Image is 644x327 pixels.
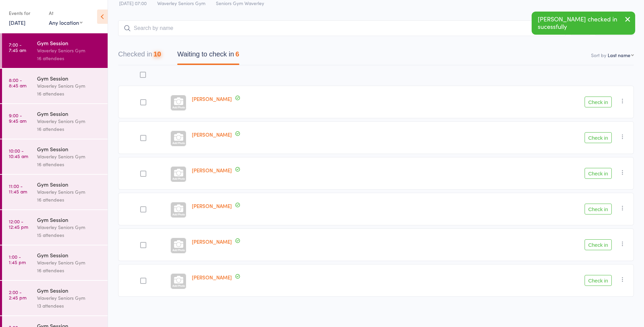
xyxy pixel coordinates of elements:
[532,12,635,35] div: [PERSON_NAME] checked in sucessfully
[49,7,82,19] div: At
[9,183,27,194] time: 11:00 - 11:45 am
[235,50,239,58] div: 6
[9,254,26,265] time: 1:00 - 1:45 pm
[37,110,102,117] div: Gym Session
[37,287,102,294] div: Gym Session
[37,82,102,90] div: Waverley Seniors Gym
[37,231,102,239] div: 15 attendees
[9,148,28,159] time: 10:00 - 10:45 am
[37,216,102,223] div: Gym Session
[37,74,102,82] div: Gym Session
[153,50,161,58] div: 10
[2,33,108,68] a: 7:00 -7:45 amGym SessionWaverley Seniors Gym16 attendees
[192,274,232,281] a: [PERSON_NAME]
[9,77,26,88] time: 8:00 - 8:45 am
[118,47,161,65] button: Checked in10
[37,251,102,259] div: Gym Session
[2,281,108,315] a: 2:00 -2:45 pmGym SessionWaverley Seniors Gym13 attendees
[591,52,606,58] label: Sort by
[37,266,102,274] div: 16 attendees
[9,289,26,300] time: 2:00 - 2:45 pm
[192,131,232,138] a: [PERSON_NAME]
[37,117,102,125] div: Waverley Seniors Gym
[37,188,102,196] div: Waverley Seniors Gym
[37,223,102,231] div: Waverley Seniors Gym
[37,145,102,153] div: Gym Session
[37,153,102,160] div: Waverley Seniors Gym
[608,52,630,58] div: Last name
[118,20,566,36] input: Search by name
[585,97,612,107] button: Check in
[2,210,108,245] a: 12:00 -12:45 pmGym SessionWaverley Seniors Gym15 attendees
[37,180,102,188] div: Gym Session
[2,69,108,103] a: 8:00 -8:45 amGym SessionWaverley Seniors Gym16 attendees
[192,202,232,209] a: [PERSON_NAME]
[9,219,28,229] time: 12:00 - 12:45 pm
[2,139,108,174] a: 10:00 -10:45 amGym SessionWaverley Seniors Gym16 attendees
[9,113,26,123] time: 9:00 - 9:45 am
[37,125,102,133] div: 16 attendees
[192,95,232,102] a: [PERSON_NAME]
[2,245,108,280] a: 1:00 -1:45 pmGym SessionWaverley Seniors Gym16 attendees
[49,19,82,26] div: Any location
[37,160,102,168] div: 16 attendees
[37,302,102,310] div: 13 attendees
[585,132,612,143] button: Check in
[37,90,102,98] div: 16 attendees
[37,294,102,302] div: Waverley Seniors Gym
[192,238,232,245] a: [PERSON_NAME]
[177,47,239,65] button: Waiting to check in6
[2,104,108,139] a: 9:00 -9:45 amGym SessionWaverley Seniors Gym16 attendees
[585,239,612,250] button: Check in
[585,168,612,179] button: Check in
[585,275,612,286] button: Check in
[37,259,102,266] div: Waverley Seniors Gym
[585,204,612,214] button: Check in
[9,7,42,19] div: Events for
[37,54,102,62] div: 16 attendees
[2,175,108,209] a: 11:00 -11:45 amGym SessionWaverley Seniors Gym16 attendees
[9,19,25,26] a: [DATE]
[37,196,102,204] div: 16 attendees
[192,167,232,174] a: [PERSON_NAME]
[37,47,102,54] div: Waverley Seniors Gym
[9,42,26,53] time: 7:00 - 7:45 am
[37,39,102,47] div: Gym Session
